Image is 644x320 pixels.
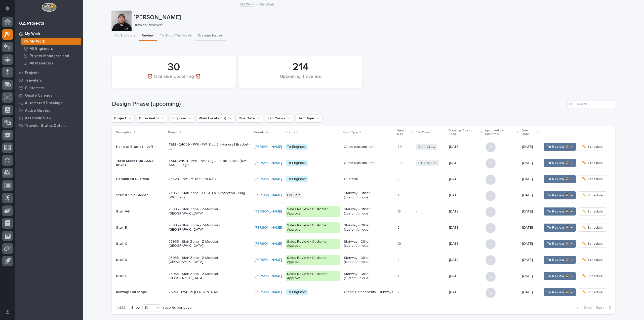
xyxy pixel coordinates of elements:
[195,31,226,41] button: Drawing Issues
[15,30,83,38] a: My Work
[137,114,167,122] button: Coordinator
[25,116,51,121] p: Assembly View
[397,144,403,149] p: 20
[544,143,576,151] button: To Review 👨‍🏭 →
[547,176,573,182] span: To Review 👨‍🏭 →
[286,239,340,249] div: Sales Review / Customer Approval
[240,1,254,7] a: My Work
[578,207,607,216] button: ✏️ Schedule
[522,193,538,197] p: [DATE]
[544,256,576,264] button: To Review 👨‍🏭 →
[344,145,393,149] p: Other (custom item)
[169,223,251,232] p: 25935 - Stair Zone - Z-Modular - [GEOGRAPHIC_DATA]
[416,274,445,278] p: -
[397,289,400,294] p: 2
[449,225,461,230] p: [DATE]
[15,92,83,99] a: Onsite Calendar
[582,241,603,247] span: ✏️ Schedule
[416,290,445,294] p: -
[344,207,393,216] p: Stairway - Other (custom/unique)
[416,177,445,181] p: -
[163,306,192,310] p: records per page
[116,242,165,246] p: Stair C
[522,258,538,262] p: [DATE]
[112,302,129,314] p: 1 of 22
[522,161,538,165] p: [DATE]
[544,224,576,232] button: To Review 👨‍🏭 →
[168,130,179,135] p: Project
[286,176,308,182] div: To Engineer
[547,273,573,279] span: To Review 👨‍🏭 →
[344,161,393,165] p: Other (custom item)
[116,159,165,167] p: Track Slider (106-AS04) - RIGHT
[344,290,393,294] p: Crane Components - Runways
[112,203,615,220] tr: Stair AG25935 - Stair Zone - Z-Modular - [GEOGRAPHIC_DATA][PERSON_NAME] Sales Review / Customer A...
[522,128,535,137] p: Due Date
[449,289,461,294] p: [DATE]
[112,220,615,236] tr: Stair B25935 - Stair Zone - Z-Modular - [GEOGRAPHIC_DATA][PERSON_NAME] Sales Review / Customer Ap...
[286,130,295,135] p: Status
[449,144,461,149] p: [DATE]
[596,305,607,310] span: Next
[416,209,445,214] p: -
[120,61,227,74] div: 30
[19,38,83,45] a: My Work
[582,192,603,198] span: ✏️ Schedule
[544,240,576,248] button: To Review 👨‍🏭 →
[544,175,576,183] button: To Review 👨‍🏭 →
[255,274,282,278] a: [PERSON_NAME]
[344,240,393,248] p: Stairway - Other (custom/unique)
[30,54,79,58] p: Project Managers and Engineers
[15,99,83,107] a: Automated Drawings
[112,268,615,284] tr: Stair E25935 - Stair Zone - Z-Modular - [GEOGRAPHIC_DATA][PERSON_NAME] Sales Review / Customer Ap...
[25,109,50,113] p: Active Quotes
[286,271,340,281] div: Sales Review / Customer Approval
[544,207,576,216] button: To Review 👨‍🏭 →
[25,32,40,36] p: My Work
[260,1,274,7] p: My Work
[286,289,308,295] div: To Engineer
[112,236,615,252] tr: Stair C25935 - Stair Zone - Z-Modular - [GEOGRAPHIC_DATA][PERSON_NAME] Sales Review / Customer Ap...
[112,155,615,171] tr: Track Slider (106-AS04) - RIGHTT&M - 24011 - PWI - PWI Bldg 2 - Track Slider (106-AS04) - Right[P...
[547,257,573,263] span: To Review 👨‍🏭 →
[157,31,195,41] button: To Shop This Week
[255,258,282,262] a: [PERSON_NAME]
[567,100,615,108] div: Search
[397,128,410,137] p: Item QTY
[547,241,573,247] span: To Review 👨‍🏭 →
[111,31,139,41] button: My Travelers
[578,175,607,183] button: ✏️ Schedule
[265,114,293,122] button: Fab Crews
[522,290,538,294] p: [DATE]
[449,241,461,246] p: [DATE]
[397,160,403,165] p: 20
[578,272,607,280] button: ✏️ Schedule
[236,114,263,122] button: Due Date
[254,130,271,135] p: Coordinator
[449,208,461,214] p: [DATE]
[594,305,615,310] button: Next
[255,161,282,165] a: [PERSON_NAME]
[582,289,603,295] span: ✏️ Schedule
[522,209,538,214] p: [DATE]
[449,128,479,137] p: Drawings Due to Shop
[418,145,435,149] a: Stair Crew
[522,242,538,246] p: [DATE]
[25,93,54,98] p: Onsite Calendar
[485,128,516,137] p: Approved by Customer
[255,209,282,214] a: [PERSON_NAME]
[169,114,194,122] button: Engineer
[15,84,83,92] a: Customers
[416,242,445,246] p: -
[449,160,461,165] p: [DATE]
[196,114,234,122] button: Work Location(s)
[134,23,612,27] p: Drawing Reviewer
[416,193,445,197] p: -
[116,209,165,214] p: Stair AG
[116,290,165,294] p: Runway End Stops
[547,225,573,231] span: To Review 👨‍🏭 →
[169,191,251,200] p: 24857 - Stair Zone - EDGE Fall Protection - Bldg 906 Stairs
[544,288,576,296] button: To Review 👨‍🏭 →
[416,226,445,230] p: -
[112,187,615,203] tr: Stair & Ship Ladder24857 - Stair Zone - EDGE Fall Protection - Bldg 906 Stairs[PERSON_NAME] On Ho...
